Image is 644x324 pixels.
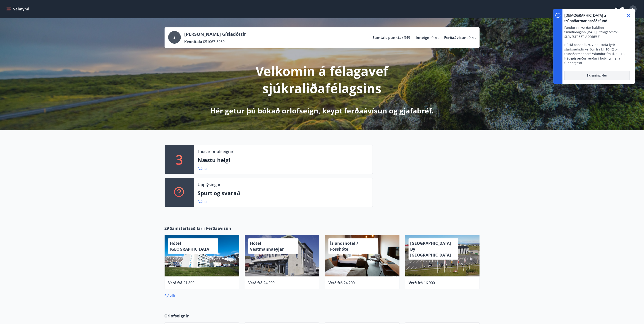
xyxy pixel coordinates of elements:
[432,35,439,40] span: 0 kr.
[203,39,225,44] span: 051067-3989
[444,35,468,40] p: Ferðaávísun :
[165,313,189,319] span: Orlofseignir
[564,25,626,39] p: Fundurinn verður haldinn fimmtudaginn [DATE] í félagsaðstöðu SLFÍ, [STREET_ADDRESS].
[344,280,355,285] span: 24.200
[198,189,369,197] p: Spurt og svarað
[424,280,435,285] span: 16.900
[329,280,343,285] span: Verð frá
[173,35,175,40] span: S
[564,43,626,65] p: Húsið opnar kl. 9. Vinnustofa fyrir starfsnefndir verður frá kl. 10-12 og trúnaðarmannaráðsfundur...
[250,240,284,252] span: Hótel Vestmannaeyjar
[5,5,31,13] button: menu
[203,62,442,97] p: Velkomin á félagavef sjúkraliðafélagsins
[469,35,476,40] span: 0 kr.
[170,240,211,252] span: Hótel [GEOGRAPHIC_DATA]
[249,280,263,285] span: Verð frá
[165,293,176,298] a: Sjá allt
[628,4,639,14] button: S
[410,240,451,258] span: [GEOGRAPHIC_DATA] By [GEOGRAPHIC_DATA]
[165,225,169,231] span: 29
[409,280,423,285] span: Verð frá
[198,199,208,204] a: Nánar
[416,35,431,40] p: Inneign :
[198,166,208,171] a: Nánar
[184,31,246,37] p: [PERSON_NAME] Gísladóttir
[612,5,627,13] button: ÍS
[404,35,410,40] span: 349
[168,280,183,285] span: Verð frá
[330,240,358,252] span: Íslandshótel / Fosshótel
[170,225,231,231] span: Samstarfsaðilar í Ferðaávísun
[564,13,626,24] p: [DEMOGRAPHIC_DATA] á trúnaðarmannaráðsfund
[184,280,195,285] span: 21.800
[264,280,275,285] span: 24.900
[587,73,607,78] span: Skráning hér
[198,182,221,187] p: Upplýsingar
[564,71,630,80] button: Skráning hér
[210,106,434,116] p: Hér getur þú bókað orlofseign, keypt ferðaávísun og gjafabréf.
[632,7,634,12] span: S
[184,39,202,44] p: Kennitala
[198,156,369,164] p: Næstu helgi
[176,151,183,168] p: 3
[198,149,234,154] p: Lausar orlofseignir
[373,35,403,40] p: Samtals punktar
